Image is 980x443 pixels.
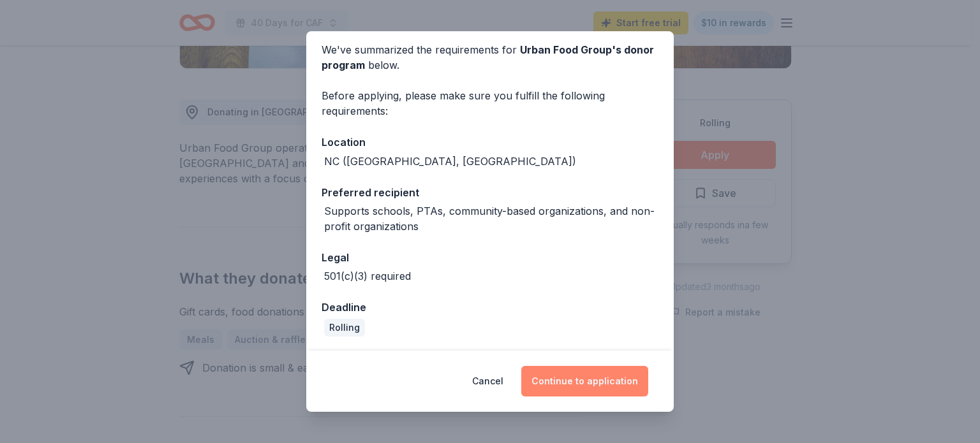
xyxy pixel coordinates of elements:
[324,268,411,284] div: 501(c)(3) required
[324,203,658,234] div: Supports schools, PTAs, community-based organizations, and non-profit organizations
[322,299,658,316] div: Deadline
[324,154,576,169] div: NC ([GEOGRAPHIC_DATA], [GEOGRAPHIC_DATA])
[322,42,658,73] div: We've summarized the requirements for below.
[472,366,503,396] button: Cancel
[322,184,658,201] div: Preferred recipient
[521,366,648,396] button: Continue to application
[322,134,658,150] div: Location
[322,249,658,266] div: Legal
[322,88,658,119] div: Before applying, please make sure you fulfill the following requirements:
[324,319,365,337] div: Rolling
